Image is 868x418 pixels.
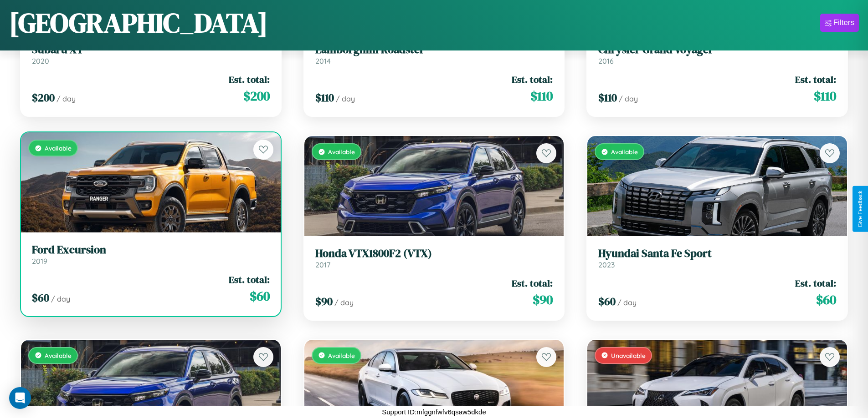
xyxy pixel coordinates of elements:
a: Subaru XT2020 [32,43,270,65]
span: $ 60 [250,287,270,305]
span: Est. total: [795,73,836,86]
span: Est. total: [795,277,836,290]
span: $ 90 [533,291,553,309]
button: Filters [820,14,859,32]
span: $ 200 [243,87,270,105]
span: 2023 [598,260,615,269]
h3: Honda VTX1800F2 (VTX) [315,247,553,260]
span: $ 60 [32,290,49,305]
span: Est. total: [229,273,270,286]
span: $ 60 [598,294,616,309]
span: / day [334,298,354,307]
span: $ 110 [814,87,836,105]
span: $ 90 [315,294,333,309]
span: / day [619,94,638,103]
span: / day [56,94,76,103]
span: 2020 [32,56,49,65]
span: Unavailable [611,352,646,359]
span: Est. total: [512,73,553,86]
span: $ 110 [530,87,553,105]
h3: Hyundai Santa Fe Sport [598,247,836,260]
span: $ 60 [816,291,836,309]
a: Chrysler Grand Voyager2016 [598,43,836,65]
span: Available [328,148,355,156]
span: $ 110 [598,90,617,105]
a: Hyundai Santa Fe Sport2023 [598,247,836,269]
span: 2019 [32,257,47,266]
h1: [GEOGRAPHIC_DATA] [9,4,268,41]
span: / day [51,294,70,303]
div: Give Feedback [857,191,863,227]
a: Ford Excursion2019 [32,243,270,266]
span: 2017 [315,260,330,269]
span: Available [45,144,72,152]
span: 2014 [315,56,331,65]
span: Available [611,148,638,156]
span: Available [45,352,72,359]
span: Est. total: [229,73,270,86]
span: 2016 [598,56,614,65]
span: Available [328,352,355,359]
span: $ 110 [315,90,334,105]
span: / day [336,94,355,103]
a: Lamborghini Roadster2014 [315,43,553,65]
p: Support ID: mfggnfwfv6qsaw5dkde [382,406,486,418]
div: Open Intercom Messenger [9,387,31,409]
a: Honda VTX1800F2 (VTX)2017 [315,247,553,269]
span: / day [617,298,637,307]
h3: Ford Excursion [32,243,270,257]
div: Filters [833,18,854,27]
span: $ 200 [32,90,55,105]
span: Est. total: [512,277,553,290]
